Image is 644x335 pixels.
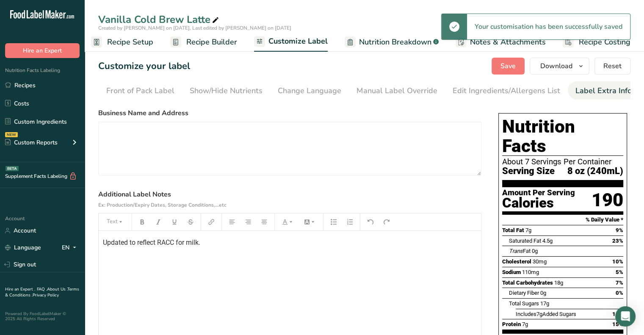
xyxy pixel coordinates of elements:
[612,321,623,327] span: 15%
[591,189,623,211] div: 190
[345,33,439,52] a: Nutrition Breakdown
[536,311,542,317] span: 7g
[278,85,341,97] div: Change Language
[470,36,546,48] span: Notes & Attachments
[563,33,630,52] a: Recipe Costing
[616,280,623,286] span: 7%
[98,25,291,31] span: Created by [PERSON_NAME] on [DATE], Last edited by [PERSON_NAME] on [DATE]
[37,286,47,292] a: FAQ .
[612,238,623,244] span: 23%
[603,61,622,71] span: Reset
[509,248,523,254] i: Trans
[190,85,263,97] div: Show/Hide Nutrients
[509,290,539,296] span: Dietary Fiber
[357,85,437,97] div: Manual Label Override
[5,43,80,58] button: Hire an Expert
[107,36,153,48] span: Recipe Setup
[106,85,174,97] div: Front of Pack Label
[530,58,589,75] button: Download
[6,166,19,171] div: BETA
[268,36,328,47] span: Customize Label
[532,248,538,254] span: 0g
[103,238,200,246] span: Updated to reflect RACC for milk.
[456,33,546,52] a: Notes & Attachments
[612,258,623,265] span: 10%
[500,61,516,71] span: Save
[616,269,623,275] span: 5%
[98,189,481,210] label: Additional Label Notes
[62,243,80,253] div: EN
[575,85,632,97] div: Label Extra Info
[5,286,35,292] a: Hire an Expert .
[5,138,58,147] div: Custom Reports
[516,311,576,317] span: Includes Added Sugars
[5,311,80,321] div: Powered By FoodLabelMaker © 2025 All Rights Reserved
[170,33,237,52] a: Recipe Builder
[579,36,630,48] span: Recipe Costing
[502,269,521,275] span: Sodium
[540,300,549,307] span: 17g
[554,280,563,286] span: 18g
[102,215,128,229] button: Text
[186,36,237,48] span: Recipe Builder
[612,311,623,317] span: 14%
[509,248,531,254] span: Fat
[533,258,547,265] span: 30mg
[5,240,41,255] a: Language
[98,12,221,27] div: Vanilla Cold Brew Latte
[502,227,524,233] span: Total Fat
[98,202,227,208] span: Ex: Production/Expiry Dates, Storage Conditions,...etc
[5,132,18,137] div: NEW
[33,292,59,298] a: Privacy Policy
[540,61,572,71] span: Download
[502,321,521,327] span: Protein
[254,32,328,52] a: Customize Label
[502,280,553,286] span: Total Carbohydrates
[453,85,560,97] div: Edit Ingredients/Allergens List
[540,290,546,296] span: 0g
[492,58,525,75] button: Save
[47,286,67,292] a: About Us .
[502,215,623,225] section: % Daily Value *
[594,58,630,75] button: Reset
[522,321,528,327] span: 7g
[91,33,153,52] a: Recipe Setup
[502,117,623,156] h1: Nutrition Facts
[525,227,531,233] span: 7g
[509,238,541,244] span: Saturated Fat
[98,108,481,118] label: Business Name and Address
[502,189,575,197] div: Amount Per Serving
[98,59,190,73] h1: Customize your label
[502,197,575,209] div: Calories
[502,258,531,265] span: Cholesterol
[615,306,636,327] div: Open Intercom Messenger
[522,269,539,275] span: 110mg
[467,14,630,39] div: Your customisation has been successfully saved
[359,36,431,48] span: Nutrition Breakdown
[5,286,79,298] a: Terms & Conditions .
[502,158,623,166] div: About 7 Servings Per Container
[542,238,553,244] span: 4.5g
[502,166,555,177] span: Serving Size
[509,300,539,307] span: Total Sugars
[567,166,623,177] span: 8 oz (240mL)
[616,290,623,296] span: 0%
[616,227,623,233] span: 9%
